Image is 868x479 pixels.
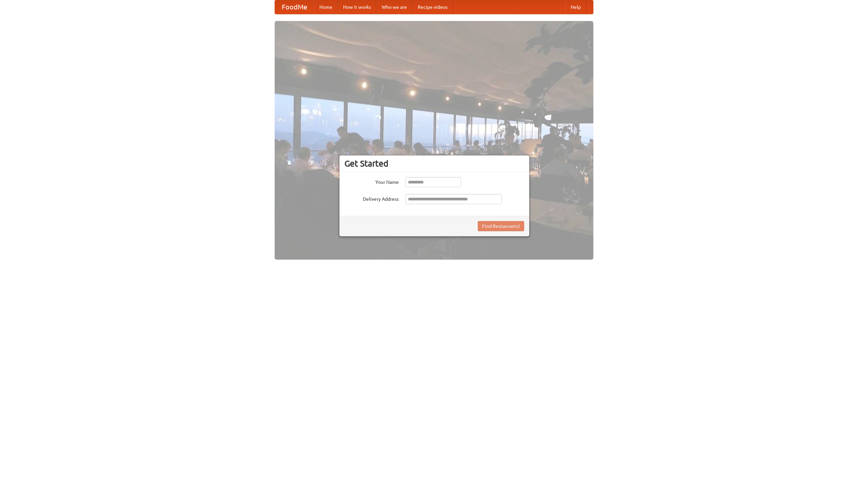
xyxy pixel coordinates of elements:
h3: Get Started [344,158,524,169]
button: Find Restaurants! [478,221,524,231]
a: Home [314,0,338,14]
label: Delivery Address [344,194,399,202]
a: Help [565,0,586,14]
a: FoodMe [275,0,314,14]
a: How it works [338,0,376,14]
a: Recipe videos [412,0,453,14]
label: Your Name [344,177,399,186]
a: Who we are [376,0,412,14]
